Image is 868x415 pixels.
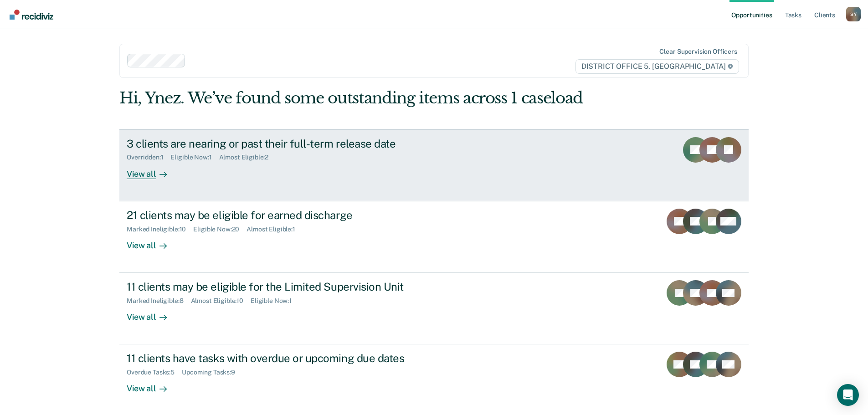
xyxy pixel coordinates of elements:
[191,297,251,305] div: Almost Eligible : 10
[127,376,178,394] div: View all
[846,7,861,21] button: Profile dropdown button
[837,384,859,406] div: Open Intercom Messenger
[127,154,170,161] div: Overridden : 1
[127,161,178,179] div: View all
[127,369,182,376] div: Overdue Tasks : 5
[182,369,242,376] div: Upcoming Tasks : 9
[127,209,447,222] div: 21 clients may be eligible for earned discharge
[251,297,299,305] div: Eligible Now : 1
[127,233,178,251] div: View all
[127,305,178,323] div: View all
[170,154,219,161] div: Eligible Now : 1
[846,7,861,21] div: S Y
[119,201,749,273] a: 21 clients may be eligible for earned dischargeMarked Ineligible:10Eligible Now:20Almost Eligible...
[193,225,247,233] div: Eligible Now : 20
[119,273,749,344] a: 11 clients may be eligible for the Limited Supervision UnitMarked Ineligible:8Almost Eligible:10E...
[119,129,749,201] a: 3 clients are nearing or past their full-term release dateOverridden:1Eligible Now:1Almost Eligib...
[575,59,739,74] span: DISTRICT OFFICE 5, [GEOGRAPHIC_DATA]
[127,280,447,293] div: 11 clients may be eligible for the Limited Supervision Unit
[127,352,447,365] div: 11 clients have tasks with overdue or upcoming due dates
[119,89,623,108] div: Hi, Ynez. We’ve found some outstanding items across 1 caseload
[10,10,53,20] img: Recidiviz
[127,225,193,233] div: Marked Ineligible : 10
[659,48,737,56] div: Clear supervision officers
[219,154,276,161] div: Almost Eligible : 2
[247,225,303,233] div: Almost Eligible : 1
[127,297,190,305] div: Marked Ineligible : 8
[127,137,447,150] div: 3 clients are nearing or past their full-term release date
